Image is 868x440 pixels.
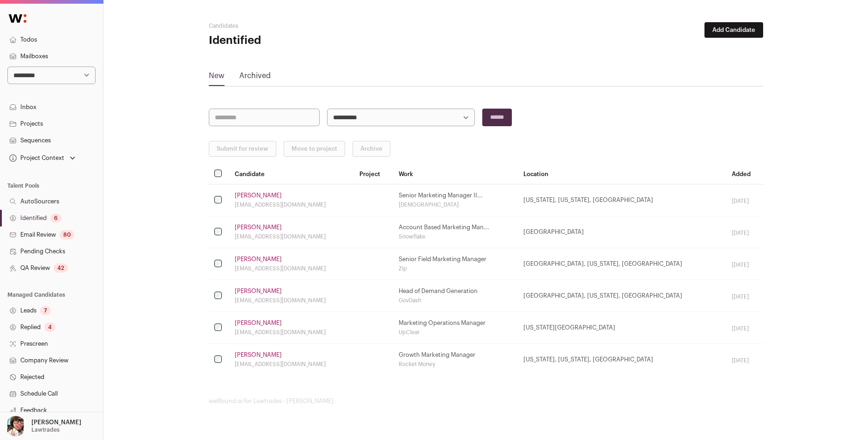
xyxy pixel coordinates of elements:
[393,164,518,184] th: Work
[518,280,726,312] td: [GEOGRAPHIC_DATA], [US_STATE], [GEOGRAPHIC_DATA]
[732,357,758,364] div: [DATE]
[399,265,512,272] div: Zip
[235,201,349,208] div: [EMAIL_ADDRESS][DOMAIN_NAME]
[31,426,60,434] p: Lawtrades
[726,164,763,184] th: Added
[7,152,77,165] button: Open dropdown
[393,344,518,376] td: Growth Marketing Manager
[518,344,726,376] td: [US_STATE], [US_STATE], [GEOGRAPHIC_DATA]
[354,164,393,184] th: Project
[518,216,726,248] td: [GEOGRAPHIC_DATA]
[393,216,518,248] td: Account Based Marketing Man...
[40,306,51,315] div: 7
[732,229,758,237] div: [DATE]
[235,287,282,295] a: [PERSON_NAME]
[518,184,726,216] td: [US_STATE], [US_STATE], [GEOGRAPHIC_DATA]
[31,419,81,426] p: [PERSON_NAME]
[54,263,68,273] div: 42
[7,154,64,162] div: Project Context
[235,233,349,240] div: [EMAIL_ADDRESS][DOMAIN_NAME]
[235,297,349,304] div: [EMAIL_ADDRESS][DOMAIN_NAME]
[239,70,271,85] a: Archived
[399,201,512,208] div: [DEMOGRAPHIC_DATA]
[518,248,726,280] td: [GEOGRAPHIC_DATA], [US_STATE], [GEOGRAPHIC_DATA]
[235,361,349,368] div: [EMAIL_ADDRESS][DOMAIN_NAME]
[4,416,83,436] button: Open dropdown
[235,192,282,199] a: [PERSON_NAME]
[518,164,726,184] th: Location
[209,22,394,30] h2: Candidates
[393,312,518,344] td: Marketing Operations Manager
[399,233,512,240] div: Snowflake
[209,397,763,405] footer: wellfound:ai for Lawtrades - [PERSON_NAME]
[732,325,758,332] div: [DATE]
[393,184,518,216] td: Senior Marketing Manager II...
[704,22,763,38] button: Add Candidate
[44,323,55,332] div: 4
[6,416,26,436] img: 14759586-medium_jpg
[60,230,74,239] div: 80
[209,33,394,48] h1: Identified
[209,70,225,85] a: New
[732,293,758,300] div: [DATE]
[393,280,518,312] td: Head of Demand Generation
[50,214,61,223] div: 6
[235,265,349,272] div: [EMAIL_ADDRESS][DOMAIN_NAME]
[235,351,282,359] a: [PERSON_NAME]
[399,361,512,368] div: Rocket Money
[732,261,758,269] div: [DATE]
[235,329,349,336] div: [EMAIL_ADDRESS][DOMAIN_NAME]
[393,248,518,280] td: Senior Field Marketing Manager
[229,164,354,184] th: Candidate
[399,297,512,304] div: GovDash
[732,197,758,205] div: [DATE]
[399,329,512,336] div: UpClear
[235,256,282,263] a: [PERSON_NAME]
[518,312,726,344] td: [US_STATE][GEOGRAPHIC_DATA]
[235,319,282,327] a: [PERSON_NAME]
[235,224,282,231] a: [PERSON_NAME]
[4,9,31,28] img: Wellfound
